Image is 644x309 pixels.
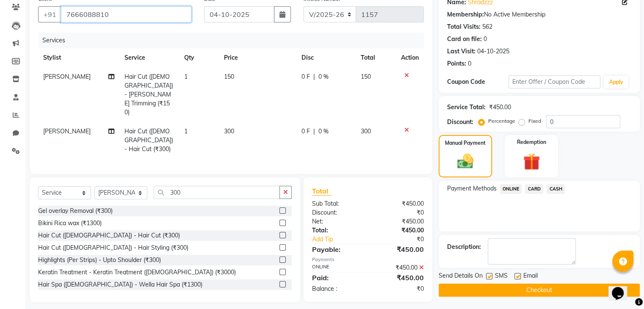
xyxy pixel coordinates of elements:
[38,268,236,277] div: Keratin Treatment - Keratin Treatment ([DEMOGRAPHIC_DATA]) (₹3000)
[447,118,473,127] div: Discount:
[306,244,368,254] div: Payable:
[356,48,396,67] th: Total
[301,72,310,81] span: 0 F
[43,73,91,80] span: [PERSON_NAME]
[184,127,188,135] span: 1
[447,47,475,56] div: Last Visit:
[38,6,62,22] button: +91
[396,48,424,67] th: Action
[447,59,466,68] div: Points:
[306,273,368,283] div: Paid:
[38,219,102,228] div: Bikini Rica wax (₹1300)
[447,10,484,19] div: Membership:
[124,127,173,153] span: Hair Cut ([DEMOGRAPHIC_DATA]) - Hair Cut (₹300)
[608,275,636,301] iframe: chat widget
[38,243,188,252] div: Hair Cut ([DEMOGRAPHIC_DATA]) - Hair Styling (₹300)
[306,208,368,217] div: Discount:
[604,76,628,88] button: Apply
[119,48,179,67] th: Service
[368,226,430,235] div: ₹450.00
[224,127,234,135] span: 300
[468,59,471,68] div: 0
[368,244,430,254] div: ₹450.00
[38,207,113,215] div: Gel overlay Removal (₹300)
[489,103,511,112] div: ₹450.00
[368,208,430,217] div: ₹0
[368,273,430,283] div: ₹450.00
[38,48,119,67] th: Stylist
[39,33,430,48] div: Services
[219,48,296,67] th: Price
[495,271,508,282] span: SMS
[447,184,497,193] span: Payment Methods
[378,235,430,244] div: ₹0
[518,151,545,172] img: _gift.svg
[488,117,515,125] label: Percentage
[38,231,180,240] div: Hair Cut ([DEMOGRAPHIC_DATA]) - Hair Cut (₹300)
[447,103,486,112] div: Service Total:
[452,152,478,171] img: _cash.svg
[439,271,483,282] span: Send Details On
[368,217,430,226] div: ₹450.00
[38,256,161,265] div: Highlights (Per Strips) - Upto Shoulder (₹300)
[154,186,280,199] input: Search or Scan
[447,10,631,19] div: No Active Membership
[224,73,234,80] span: 150
[306,263,368,272] div: ONLINE
[318,127,329,136] span: 0 %
[445,139,486,147] label: Manual Payment
[500,184,522,194] span: ONLINE
[528,117,541,125] label: Fixed
[312,256,424,263] div: Payments
[313,72,315,81] span: |
[318,72,329,81] span: 0 %
[306,284,368,293] div: Balance :
[477,47,509,56] div: 04-10-2025
[482,22,492,31] div: 562
[447,77,509,86] div: Coupon Code
[306,217,368,226] div: Net:
[447,243,481,251] div: Description:
[313,127,315,136] span: |
[361,73,371,80] span: 150
[368,263,430,272] div: ₹450.00
[484,35,487,44] div: 0
[43,127,91,135] span: [PERSON_NAME]
[306,226,368,235] div: Total:
[439,284,640,297] button: Checkout
[447,35,482,44] div: Card on file:
[306,199,368,208] div: Sub Total:
[124,73,173,116] span: Hair Cut ([DEMOGRAPHIC_DATA]) - [PERSON_NAME] Trimming (₹150)
[184,73,188,80] span: 1
[296,48,356,67] th: Disc
[517,138,546,146] label: Redemption
[306,235,378,244] a: Add Tip
[447,22,481,31] div: Total Visits:
[368,284,430,293] div: ₹0
[38,280,202,289] div: Hair Spa ([DEMOGRAPHIC_DATA]) - Wella Hair Spa (₹1300)
[368,199,430,208] div: ₹450.00
[525,184,543,194] span: CARD
[61,6,191,22] input: Search by Name/Mobile/Email/Code
[523,271,538,282] span: Email
[301,127,310,136] span: 0 F
[361,127,371,135] span: 300
[179,48,219,67] th: Qty
[547,184,565,194] span: CASH
[509,75,601,88] input: Enter Offer / Coupon Code
[312,187,332,196] span: Total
